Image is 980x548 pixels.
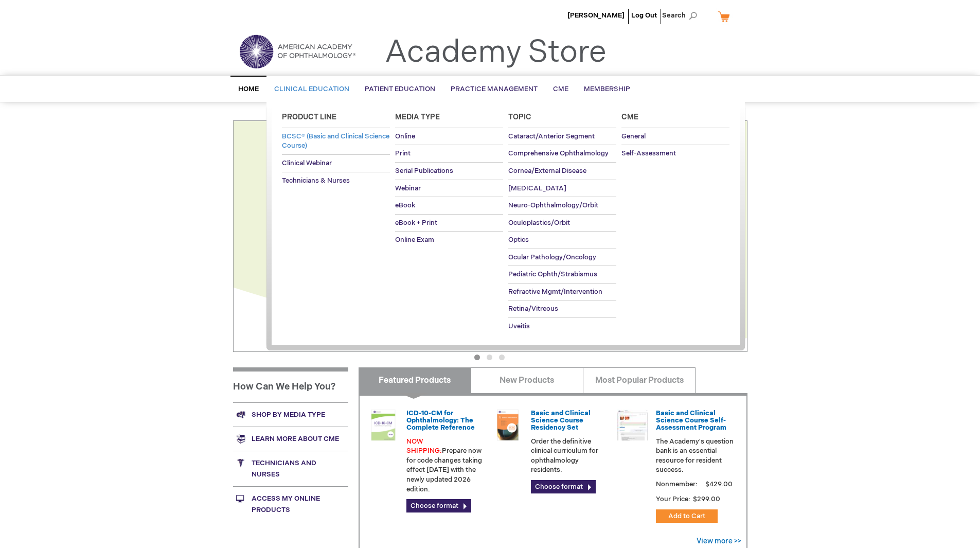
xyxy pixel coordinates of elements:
span: Pediatric Ophth/Strabismus [508,270,597,278]
a: Choose format [531,480,596,493]
span: Refractive Mgmt/Intervention [508,288,602,296]
p: Prepare now for code changes taking effect [DATE] with the newly updated 2026 edition. [406,437,485,494]
span: Uveitis [508,322,530,330]
img: 0120008u_42.png [368,410,399,440]
span: Clinical Education [274,85,349,93]
span: Add to Cart [668,512,705,520]
span: Oculoplastics/Orbit [508,219,570,227]
a: View more >> [697,537,741,545]
a: Access My Online Products [233,486,348,522]
span: Cataract/Anterior Segment [508,132,595,140]
a: Choose format [406,499,471,512]
button: Add to Cart [656,509,718,523]
span: Webinar [395,184,421,192]
span: Online [395,132,415,140]
span: Cme [621,113,638,121]
span: Technicians & Nurses [282,176,350,185]
a: [PERSON_NAME] [567,11,625,20]
button: 2 of 3 [487,355,492,360]
button: 1 of 3 [474,355,480,360]
a: Technicians and nurses [233,451,348,486]
span: Media Type [395,113,440,121]
span: Online Exam [395,236,434,244]
h1: How Can We Help You? [233,367,348,402]
a: ICD-10-CM for Ophthalmology: The Complete Reference [406,409,475,432]
span: Clinical Webinar [282,159,332,167]
a: New Products [471,367,583,393]
span: $429.00 [704,480,734,488]
strong: Your Price: [656,495,690,503]
span: Comprehensive Ophthalmology [508,149,609,157]
span: CME [553,85,568,93]
span: Home [238,85,259,93]
span: eBook + Print [395,219,437,227]
span: BCSC® (Basic and Clinical Science Course) [282,132,389,150]
span: $299.00 [692,495,722,503]
span: eBook [395,201,415,209]
a: Basic and Clinical Science Course Residency Set [531,409,591,432]
a: Featured Products [359,367,471,393]
span: Product Line [282,113,336,121]
span: Membership [584,85,630,93]
strong: Nonmember: [656,478,698,491]
span: Practice Management [451,85,538,93]
span: General [621,132,646,140]
span: Self-Assessment [621,149,676,157]
a: Shop by media type [233,402,348,427]
span: Print [395,149,411,157]
span: Search [662,5,701,26]
span: Cornea/External Disease [508,167,586,175]
a: Most Popular Products [583,367,696,393]
p: The Academy's question bank is an essential resource for resident success. [656,437,734,475]
img: 02850963u_47.png [492,410,523,440]
span: Serial Publications [395,167,453,175]
img: bcscself_20.jpg [617,410,648,440]
a: Basic and Clinical Science Course Self-Assessment Program [656,409,726,432]
span: [MEDICAL_DATA] [508,184,566,192]
a: Academy Store [385,34,607,71]
a: Learn more about CME [233,427,348,451]
a: Log Out [631,11,657,20]
button: 3 of 3 [499,355,505,360]
span: Optics [508,236,529,244]
span: Topic [508,113,531,121]
span: Retina/Vitreous [508,305,558,313]
font: NOW SHIPPING: [406,437,442,455]
span: Neuro-Ophthalmology/Orbit [508,201,598,209]
span: Patient Education [365,85,435,93]
span: Ocular Pathology/Oncology [508,253,596,261]
p: Order the definitive clinical curriculum for ophthalmology residents. [531,437,609,475]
